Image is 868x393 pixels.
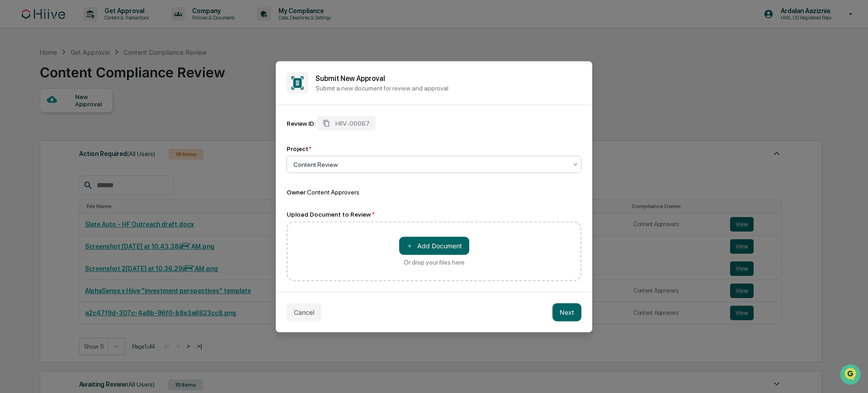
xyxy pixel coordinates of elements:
h2: Submit New Approval [316,74,581,83]
a: 🖐️Preclearance [5,110,62,127]
div: Project [287,145,311,152]
div: Upload Document to Review [287,210,581,218]
button: Next [552,303,581,321]
span: HIIV-00067 [335,119,370,127]
iframe: Open customer support [839,363,863,388]
span: Pylon [90,153,109,160]
a: 🗄️Attestations [62,110,116,127]
p: How can we help? [9,19,165,33]
span: ＋ [406,241,413,250]
div: 🖐️ [9,115,16,122]
span: Data Lookup [18,131,57,140]
div: Review ID: [287,119,316,127]
div: Or drop your files here [404,258,465,265]
div: 🗄️ [66,115,73,122]
span: Attestations [75,114,112,123]
img: 1746055101610-c473b297-6a78-478c-a979-82029cc54cd1 [9,69,25,85]
a: Powered byPylon [64,153,109,160]
div: We're available if you need us! [31,78,114,85]
div: Start new chat [31,69,148,78]
button: Or drop your files here [399,237,469,255]
button: Start new chat [154,72,165,83]
button: Cancel [287,303,321,321]
p: Submit a new document for review and approval [316,85,581,92]
span: Content Approvers [307,188,359,195]
span: Owner: [287,188,307,195]
div: 🔎 [9,132,16,139]
span: Preclearance [18,114,58,123]
a: 🔎Data Lookup [5,128,61,144]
